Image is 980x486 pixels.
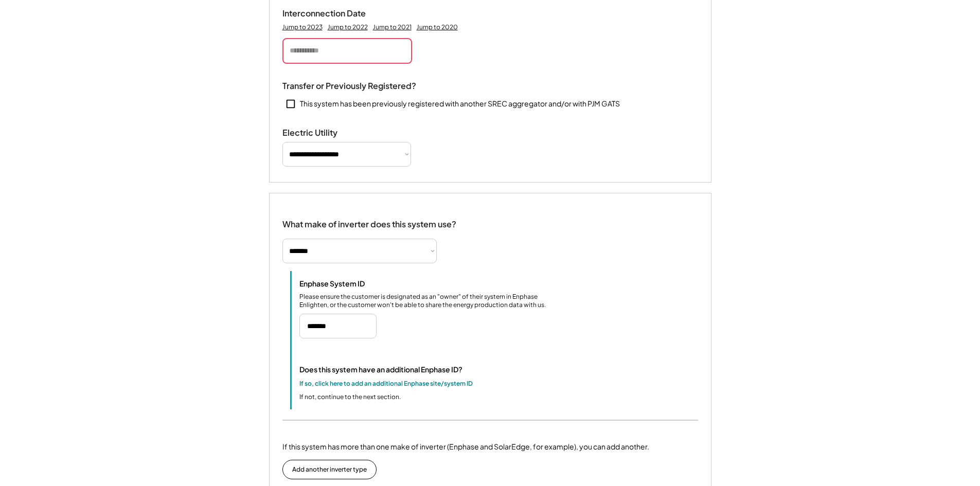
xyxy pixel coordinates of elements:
[299,392,401,402] div: If not, continue to the next section.
[282,209,456,232] div: What make of inverter does this system use?
[299,364,462,375] div: Does this system have an additional Enphase ID?
[282,8,385,19] div: Interconnection Date
[282,441,649,452] div: If this system has more than one make of inverter (Enphase and SolarEdge, for example), you can a...
[299,379,473,388] div: If so, click here to add an additional Enphase site/system ID
[282,460,377,479] button: Add another inverter type
[282,81,416,92] div: Transfer or Previously Registered?
[299,293,557,310] div: Please ensure the customer is designated as an "owner" of their system in Enphase Enlighten, or t...
[300,99,620,109] div: This system has been previously registered with another SREC aggregator and/or with PJM GATS
[417,23,458,31] div: Jump to 2020
[282,23,323,31] div: Jump to 2023
[373,23,412,31] div: Jump to 2021
[299,279,402,288] div: Enphase System ID
[282,128,385,138] div: Electric Utility
[328,23,368,31] div: Jump to 2022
